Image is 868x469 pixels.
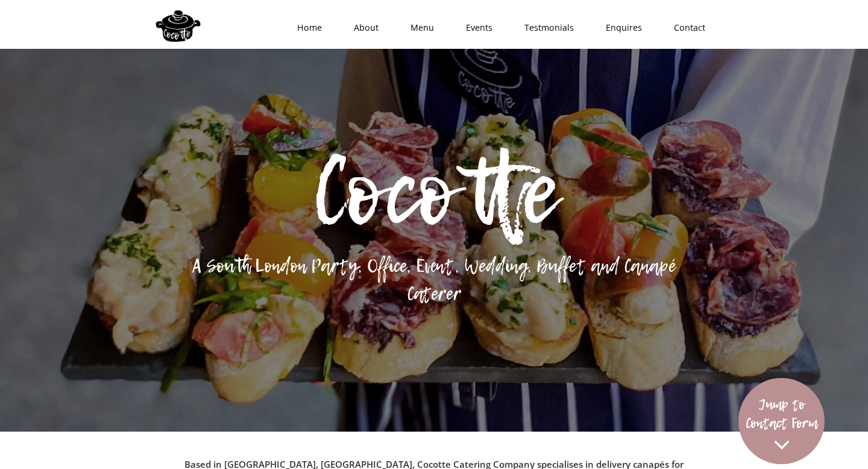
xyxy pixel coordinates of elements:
a: Contact [654,10,717,46]
a: Menu [391,10,446,46]
a: Testmonials [505,10,586,46]
a: Enquires [586,10,654,46]
a: Events [446,10,505,46]
a: About [334,10,391,46]
a: Home [277,10,334,46]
